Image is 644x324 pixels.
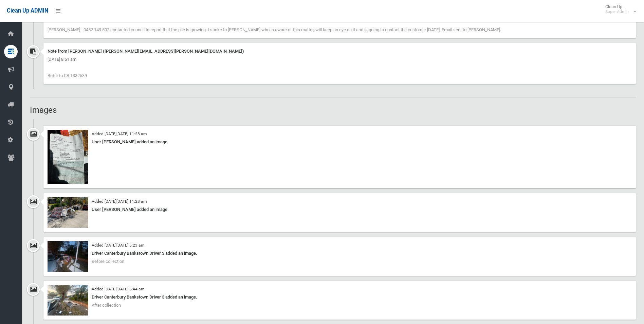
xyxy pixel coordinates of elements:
span: Clean Up ADMIN [7,7,48,14]
img: image.jpg [48,130,88,184]
img: image.jpg [48,241,88,272]
div: Driver Canterbury Bankstown Driver 3 added an image. [48,249,632,257]
small: Added [DATE][DATE] 11:28 am [92,199,147,204]
h2: Images [30,106,636,114]
span: [PERSON_NAME] - 0452 149 502 contacted council to report that the pile is growing. I spoke to [PE... [48,27,501,32]
span: Before collection [92,259,124,264]
span: After collection [92,303,121,308]
img: image.jpg [48,285,88,316]
div: User [PERSON_NAME] added an image. [48,205,632,214]
img: image.jpg [48,197,88,228]
small: Added [DATE][DATE] 5:23 am [92,243,144,248]
div: User [PERSON_NAME] added an image. [48,138,632,146]
div: Driver Canterbury Bankstown Driver 3 added an image. [48,293,632,301]
small: Super Admin [605,9,629,14]
span: Refer to CR 1332539 [48,73,87,78]
small: Added [DATE][DATE] 5:44 am [92,287,144,291]
span: Clean Up [602,4,636,14]
div: Note from [PERSON_NAME] ([PERSON_NAME][EMAIL_ADDRESS][PERSON_NAME][DOMAIN_NAME]) [48,47,632,55]
small: Added [DATE][DATE] 11:28 am [92,131,147,136]
div: [DATE] 8:51 am [48,55,632,64]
